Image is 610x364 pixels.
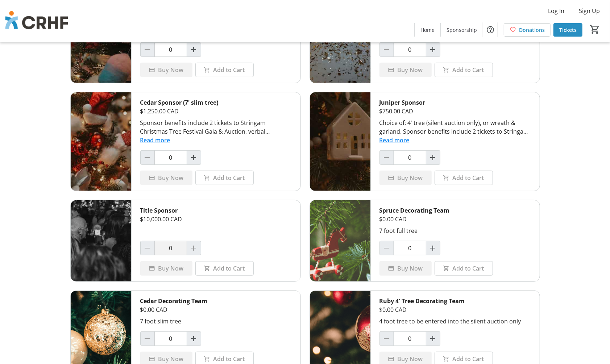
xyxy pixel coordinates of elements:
[379,215,531,223] div: $0.00 CAD
[187,151,201,164] button: Increment by one
[415,23,440,37] a: Home
[71,92,131,191] img: Cedar Sponsor (7' slim tree)
[504,23,551,37] a: Donations
[4,3,69,39] img: Chinook Regional Hospital Foundation's Logo
[379,305,531,314] div: $0.00 CAD
[573,5,606,17] button: Sign Up
[553,23,582,37] a: Tickets
[187,332,201,346] button: Increment by one
[379,107,531,116] div: $750.00 CAD
[140,136,170,145] button: Read more
[379,118,531,136] div: Choice of: 4' tree (silent auction only), or wreath & garland. Sponsor benefits include 2 tickets...
[420,26,435,34] span: Home
[140,317,292,326] div: 7 foot slim tree
[71,200,131,281] img: Title Sponsor
[379,136,410,145] button: Read more
[379,297,531,305] div: Ruby 4' Tree Decorating Team
[548,7,564,15] span: Log In
[154,241,187,255] input: Title Sponsor Quantity
[140,206,292,215] div: Title Sponsor
[394,331,426,346] input: Ruby 4' Tree Decorating Team Quantity
[140,215,292,223] div: $10,000.00 CAD
[426,43,440,57] button: Increment by one
[379,98,531,107] div: Juniper Sponsor
[559,26,577,34] span: Tickets
[579,7,600,15] span: Sign Up
[310,200,370,281] img: Spruce Decorating Team
[447,26,477,34] span: Sponsorship
[140,118,292,136] div: Sponsor benefits include 2 tickets to Stringam Christmas Tree Festival Gala & Auction, verbal ack...
[426,332,440,346] button: Increment by one
[394,241,426,255] input: Spruce Decorating Team Quantity
[140,297,292,305] div: Cedar Decorating Team
[441,23,483,37] a: Sponsorship
[426,241,440,255] button: Increment by one
[379,206,531,215] div: Spruce Decorating Team
[154,331,187,346] input: Cedar Decorating Team Quantity
[426,151,440,164] button: Increment by one
[394,42,426,57] input: Spruce Sponsor (7' full tree) Quantity
[140,107,292,116] div: $1,250.00 CAD
[379,226,531,235] div: 7 foot full tree
[154,150,187,165] input: Cedar Sponsor (7' slim tree) Quantity
[140,305,292,314] div: $0.00 CAD
[519,26,545,34] span: Donations
[394,150,426,165] input: Juniper Sponsor Quantity
[588,23,601,36] button: Cart
[187,43,201,57] button: Increment by one
[542,5,570,17] button: Log In
[379,317,531,326] div: 4 foot tree to be entered into the silent auction only
[310,92,370,191] img: Juniper Sponsor
[483,22,498,37] button: Help
[154,42,187,57] input: Ruby Sponsor Quantity
[140,98,292,107] div: Cedar Sponsor (7' slim tree)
